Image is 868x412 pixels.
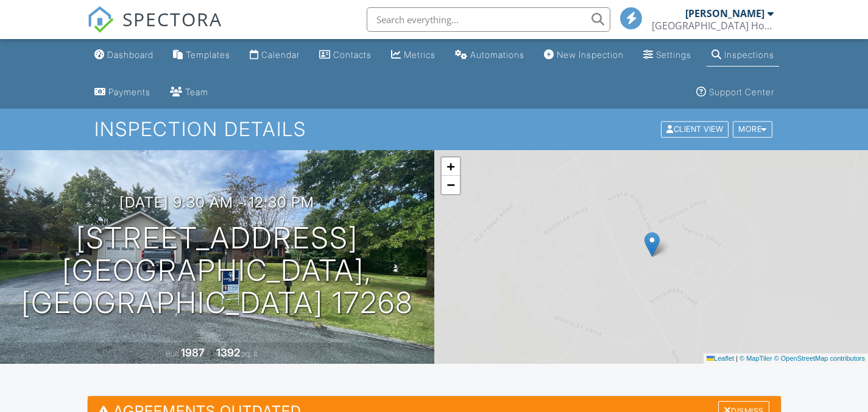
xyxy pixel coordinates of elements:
[724,49,774,60] div: Inspections
[119,194,314,211] h3: [DATE] 9:30 am - 12:30 pm
[661,121,729,138] div: Client View
[245,44,305,67] a: Calendar
[470,49,524,60] div: Automations
[707,355,734,362] a: Leaflet
[168,44,235,67] a: Templates
[186,49,230,60] div: Templates
[166,349,179,358] span: Built
[242,349,259,358] span: sq. ft.
[216,346,240,359] div: 1392
[660,124,732,133] a: Client View
[446,177,454,192] span: −
[108,87,150,97] div: Payments
[333,49,372,60] div: Contacts
[707,44,779,67] a: Inspections
[450,44,529,67] a: Automations (Basic)
[736,355,738,362] span: |
[644,232,660,257] img: Marker
[165,81,213,104] a: Team
[446,159,454,174] span: +
[386,44,440,67] a: Metrics
[685,7,764,20] div: [PERSON_NAME]
[709,87,774,97] div: Support Center
[122,6,222,32] span: SPECTORA
[87,6,114,33] img: The Best Home Inspection Software - Spectora
[87,16,222,42] a: SPECTORA
[94,118,773,140] h1: Inspection Details
[733,121,772,138] div: More
[367,7,610,32] input: Search everything...
[185,87,208,97] div: Team
[314,44,376,67] a: Contacts
[442,157,460,176] a: Zoom in
[107,49,153,60] div: Dashboard
[739,355,772,362] a: © MapTiler
[19,222,415,319] h1: [STREET_ADDRESS] [GEOGRAPHIC_DATA], [GEOGRAPHIC_DATA] 17268
[181,346,205,359] div: 1987
[404,49,436,60] div: Metrics
[557,49,624,60] div: New Inspection
[652,20,774,32] div: South Central PA Home Inspection Co. Inc.
[90,44,158,67] a: Dashboard
[539,44,629,67] a: New Inspection
[656,49,691,60] div: Settings
[638,44,696,67] a: Settings
[90,81,155,104] a: Payments
[691,81,779,104] a: Support Center
[774,355,865,362] a: © OpenStreetMap contributors
[442,176,460,194] a: Zoom out
[261,49,300,60] div: Calendar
